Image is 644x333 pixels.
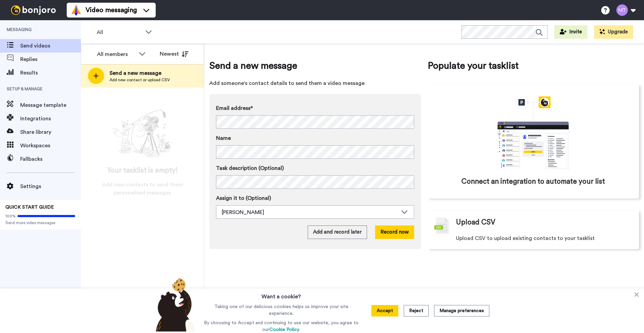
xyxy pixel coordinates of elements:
button: Invite [554,25,587,39]
p: By choosing to Accept and continuing to use our website, you agree to our . [202,320,360,333]
button: Accept [371,305,398,316]
span: Upload CSV to upload existing contacts to your tasklist [456,234,595,242]
span: Fallbacks [20,155,81,163]
span: Add new contacts to send them personalised messages [91,181,194,197]
span: All [97,28,142,36]
span: Workspaces [20,142,81,150]
span: Send videos [20,42,81,50]
label: Email address* [216,104,414,112]
span: Results [20,69,81,77]
span: Add someone's contact details to send them a video message [209,79,421,87]
img: bj-logo-header-white.svg [8,5,59,15]
button: Upgrade [594,25,633,39]
span: Share library [20,128,81,136]
div: All members [97,50,135,58]
label: Task description (Optional) [216,164,414,172]
div: [PERSON_NAME] [222,208,398,216]
span: Connect an integration to automate your list [461,177,605,187]
span: Replies [20,55,81,63]
span: Add new contact or upload CSV [110,77,170,83]
span: Upload CSV [456,217,495,228]
span: Send more video messages [5,220,75,225]
button: Record now [375,225,414,239]
div: animation [483,96,584,170]
span: Populate your tasklist [428,59,639,72]
span: Your tasklist is empty! [107,165,178,176]
span: 100% [5,213,16,219]
label: Assign it to (Optional) [216,194,414,202]
span: Name [216,134,231,142]
a: Cookie Policy [269,327,299,332]
p: Taking one of our delicious cookies helps us improve your site experience. [202,303,360,317]
span: Integrations [20,115,81,123]
span: Send a new message [209,59,421,72]
img: ready-set-action.png [109,107,176,160]
button: Reject [404,305,429,316]
img: vm-color.svg [71,5,82,16]
img: csv-grey.png [434,217,449,234]
button: Manage preferences [434,305,489,316]
button: Newest [155,47,193,61]
span: Video messaging [86,5,137,15]
h3: Want a cookie? [262,289,301,301]
span: Send a new message [110,69,170,77]
span: Message template [20,101,81,109]
button: Add and record later [308,225,367,239]
span: Settings [20,182,81,190]
span: QUICK START GUIDE [5,205,54,210]
img: bear-with-cookie.png [150,278,200,332]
